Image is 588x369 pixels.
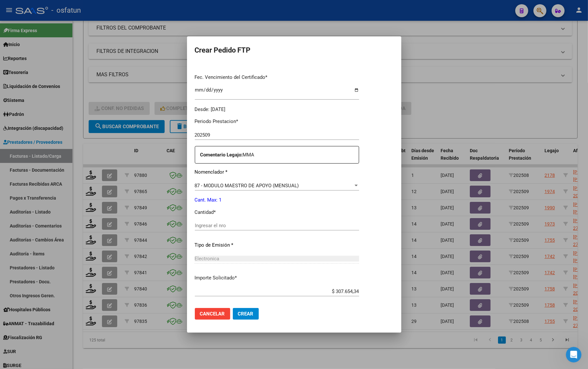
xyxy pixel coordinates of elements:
span: Cancelar [200,311,225,317]
iframe: Intercom live chat [566,347,582,363]
span: 87 - MODULO MAESTRO DE APOYO (MENSUAL) [195,183,299,189]
p: Cantidad [195,209,359,216]
p: Periodo Prestacion [195,118,359,125]
button: Cancelar [195,308,230,320]
p: Cant. Max: 1 [195,196,359,204]
p: Fec. Vencimiento del Certificado [195,74,359,81]
p: Importe Solicitado [195,274,359,282]
p: MMA [200,151,359,159]
strong: Comentario Legajo: [200,152,243,158]
p: Tipo de Emisión * [195,241,359,249]
h2: Crear Pedido FTP [195,44,394,56]
span: Electronica [195,256,219,262]
span: Crear [238,311,254,317]
div: Desde: [DATE] [195,106,359,113]
button: Crear [233,308,259,320]
p: Nomenclador * [195,168,359,176]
